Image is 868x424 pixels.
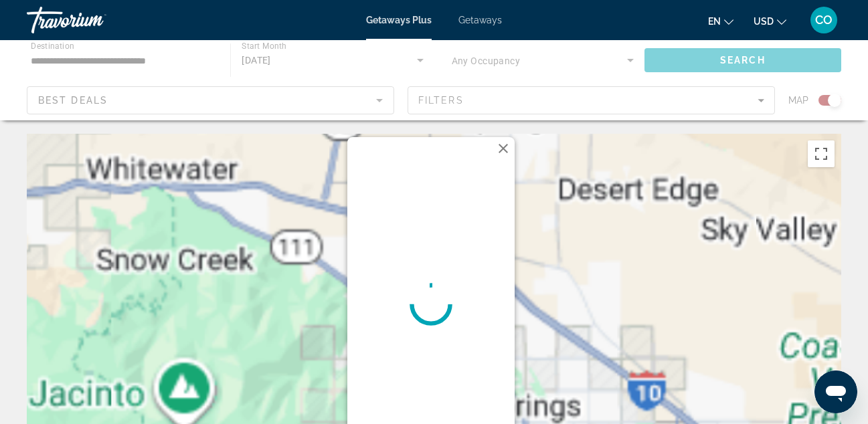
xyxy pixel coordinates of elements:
button: Change currency [754,11,786,31]
span: CO [815,13,833,27]
a: Getaways Plus [366,15,432,25]
button: Activar o desactivar la vista de pantalla completa [808,140,835,167]
a: Getaways [458,15,502,25]
button: Cerrar [493,138,513,158]
button: Change language [708,11,733,31]
a: Travorium [27,3,161,37]
button: User Menu [806,6,841,34]
span: en [708,16,721,27]
span: USD [754,16,774,27]
iframe: Botón para iniciar la ventana de mensajería [814,370,857,413]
